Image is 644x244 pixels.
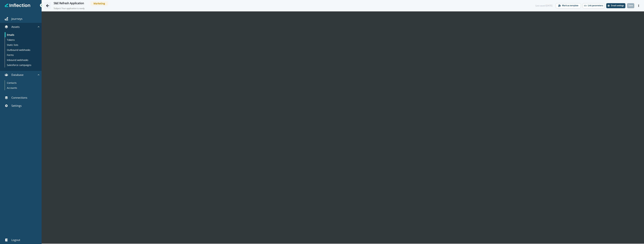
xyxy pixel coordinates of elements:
[11,25,20,29] p: Assets
[44,2,51,9] button: Go back
[535,4,552,7] div: Last saved [DATE]
[5,3,31,8] img: Inflection
[5,52,39,57] a: Forms
[583,3,605,8] button: Link parameters
[7,86,17,90] p: Accounts
[5,80,39,85] a: Contacts
[5,57,39,62] a: Inbound webhooks
[5,85,39,90] a: Accounts
[7,63,31,67] p: Salesforce campaigns
[5,32,39,37] a: Emails
[7,43,18,47] p: Static lists
[562,4,578,7] p: Mark as template
[11,96,27,100] p: Connections
[11,104,22,108] p: Settings
[627,3,634,8] button: Save
[5,62,39,67] a: Salesforce campaigns
[611,4,624,7] p: Email settings
[636,3,641,8] button: Actions
[5,42,39,47] a: Static lists
[556,3,581,8] button: Mark as template
[11,17,22,21] p: Journeys
[7,58,28,62] p: Inbound webhooks
[588,4,603,7] p: Link parameters
[7,38,15,42] p: Tokens
[5,47,39,52] a: Outbound webhooks
[7,33,14,37] p: Emails
[91,1,108,6] span: Marketing
[5,37,39,42] a: Tokens
[54,6,87,10] p: Subject: Your application is ready
[7,53,14,57] p: Forms
[7,48,30,52] p: Outbound webhooks
[606,3,625,8] button: Settings
[628,4,633,7] p: Save
[11,73,23,77] p: Database
[7,81,17,85] p: Contacts
[54,2,84,5] div: S&E Refresh Application
[11,238,20,242] p: Logout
